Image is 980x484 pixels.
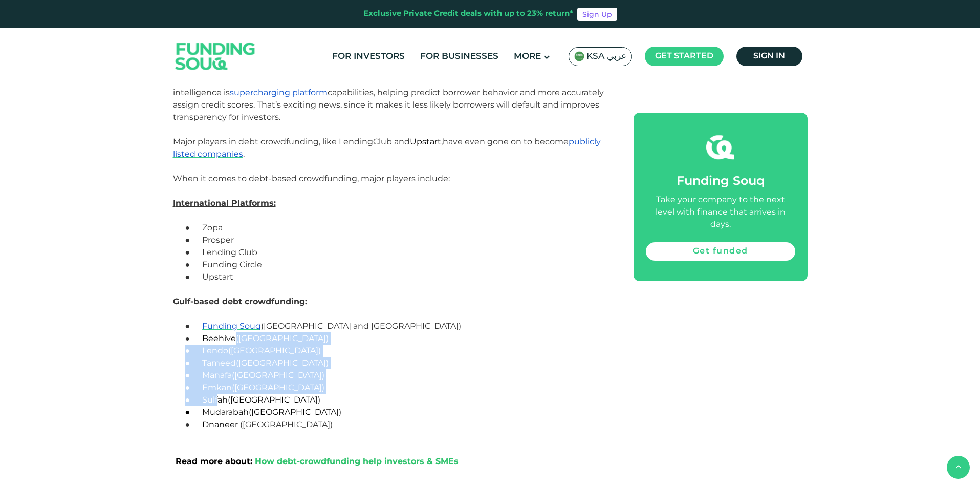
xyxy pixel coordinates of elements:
span: Upstart [202,272,233,282]
span: Manafa [202,370,232,380]
span: Tameed [202,358,236,368]
span: ([GEOGRAPHIC_DATA]) [232,370,324,380]
span: ([GEOGRAPHIC_DATA]) [232,383,324,392]
span: Lending Club [202,247,257,257]
span: Beehive [202,333,236,343]
a: publicly listed companies [173,137,601,159]
span: Get started [655,52,713,60]
span: ● [185,383,203,392]
span: Zopa [202,223,223,233]
span: More [514,52,541,61]
span: When it comes to debt-based crowdfunding, major players include: [173,174,450,183]
a: For Businesses [418,48,501,65]
a: Funding Souq [202,321,261,331]
span: Major players in debt crowdfunding, like LendingClub and [173,137,410,146]
span: Dnaneer [202,419,238,429]
span: Read more about: [176,456,252,466]
span: ([GEOGRAPHIC_DATA]) [238,419,333,429]
div: Exclusive Private Credit deals with up to 23% return* [363,8,573,20]
a: For Investors [330,48,407,65]
span: Sulfah [202,395,228,405]
div: Take your company to the next level with finance that arrives in days. [646,194,795,231]
a: supercharging platform [230,88,328,97]
span: capabilities, helping predict borrower behavior and more accurately assign credit scores. That’s ... [173,88,604,122]
a: How debt-crowdfunding help investors & SMEs [255,456,459,466]
a: Get funded [646,242,795,261]
a: Sign in [736,47,802,66]
span: ● [185,272,203,282]
span: ● [185,358,203,368]
span: Lendo [202,346,228,355]
a: Sign Up [577,8,617,21]
span: KSA عربي [586,51,626,62]
img: fsicon [706,133,734,161]
span: Upstart [410,137,441,146]
span: ● [185,247,203,257]
span: Sign in [753,52,785,60]
span: ● [185,333,203,343]
span: . [243,149,245,159]
span: ● [185,395,203,405]
span: have even gone on to become [441,137,569,146]
span: ([GEOGRAPHIC_DATA]) [236,358,329,368]
span: The platforms let investors choose which loans to fund based on their appetite for risk versus re... [173,26,596,97]
span: ● [185,370,203,380]
button: back [947,456,970,479]
span: ([GEOGRAPHIC_DATA]) [249,407,341,417]
span: ● [185,223,203,233]
span: ([GEOGRAPHIC_DATA]) [236,333,329,343]
img: Logo [165,31,266,82]
span: ([GEOGRAPHIC_DATA]) [228,346,321,355]
span: Funding Circle [202,260,262,269]
span: ([GEOGRAPHIC_DATA] and [GEOGRAPHIC_DATA]) [261,321,461,331]
span: ● [185,407,203,417]
span: Prosper [202,235,234,245]
span: ● [185,419,203,429]
span: Mudarabah [202,407,249,417]
span: ([GEOGRAPHIC_DATA]) [228,395,320,405]
span: , [441,137,443,146]
span: Funding Souq [677,176,765,187]
span: Emkan [202,383,232,392]
span: ● [185,235,203,245]
span: ● [185,260,203,269]
strong: nternational Platforms: [176,198,276,208]
span: Gulf-based debt crowdfunding: [173,297,307,306]
img: SA Flag [574,51,584,61]
span: ● [185,346,203,355]
strong: I [173,198,176,208]
span: ● [185,321,203,331]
